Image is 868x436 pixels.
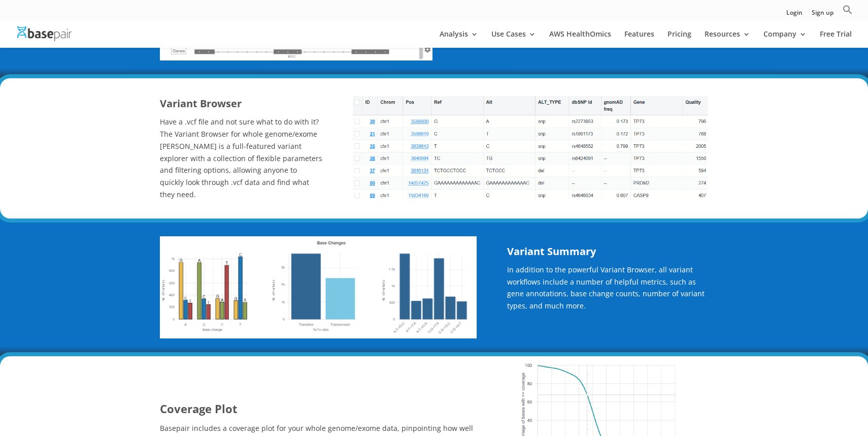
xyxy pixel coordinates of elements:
[440,30,478,48] a: Analysis
[843,5,853,20] a: Search Icon Link
[549,30,611,48] a: AWS HealthOmics
[817,385,856,424] iframe: Drift Widget Chat Controller
[160,117,322,199] span: Have a .vcf file and not sure what to do with it? The Variant Browser for whole genome/exome [PER...
[820,30,852,48] a: Free Trial
[624,30,654,48] a: Features
[17,26,72,41] img: Basepair
[507,264,708,319] p: In addition to the powerful Variant Browser, all variant workflows include a number of helpful me...
[667,30,691,48] a: Pricing
[812,10,833,20] a: Sign up
[763,30,807,48] a: Company
[507,244,596,258] strong: Variant Summary
[786,10,803,20] a: Login
[843,5,853,15] svg: Search
[160,401,238,416] strong: Coverage Plot
[705,30,750,48] a: Resources
[659,85,862,391] iframe: Drift Widget Chat Window
[491,30,536,48] a: Use Cases
[160,97,242,110] strong: Variant Browser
